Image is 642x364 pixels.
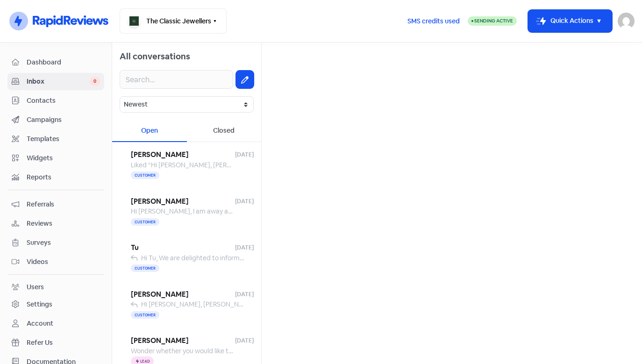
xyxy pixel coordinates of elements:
[27,219,100,228] span: Reviews
[7,315,104,332] a: Account
[7,54,104,71] a: Dashboard
[131,347,558,355] span: Wonder whether you would like to buy my jade bangle with gold and diamonds. I can share a photo a...
[7,278,104,296] a: Users
[131,218,159,226] span: Customer
[131,243,235,253] span: Tu
[7,150,104,167] a: Widgets
[7,130,104,148] a: Templates
[90,77,100,86] span: 0
[7,111,104,128] a: Campaigns
[131,196,235,207] span: [PERSON_NAME]
[7,334,104,351] a: Refer Us
[120,70,233,89] input: Search...
[120,51,190,62] span: All conversations
[27,238,100,248] span: Surveys
[131,311,159,319] span: Customer
[131,289,235,300] span: [PERSON_NAME]
[27,319,53,328] div: Account
[235,243,254,252] span: [DATE]
[7,253,104,271] a: Videos
[27,96,100,106] span: Contacts
[27,300,52,309] div: Settings
[468,15,517,27] a: Sending Active
[7,296,104,313] a: Settings
[131,207,537,215] span: Hi [PERSON_NAME], I am away at work at the moment so I will let you know when we are thinking of ...
[235,290,254,299] span: [DATE]
[131,171,159,179] span: Customer
[131,150,235,160] span: [PERSON_NAME]
[187,120,262,142] div: Closed
[407,16,460,26] span: SMS credits used
[131,335,235,346] span: [PERSON_NAME]
[27,153,100,163] span: Widgets
[528,10,612,32] button: Quick Actions
[27,57,100,67] span: Dashboard
[618,13,635,29] img: User
[140,359,150,363] span: Lead
[27,115,100,125] span: Campaigns
[235,336,254,345] span: [DATE]
[7,169,104,186] a: Reports
[120,8,227,34] button: The Classic Jewellers
[27,134,100,144] span: Templates
[27,282,44,292] div: Users
[7,196,104,213] a: Referrals
[27,200,100,209] span: Referrals
[27,338,100,348] span: Refer Us
[7,92,104,109] a: Contacts
[474,18,513,24] span: Sending Active
[603,327,633,355] iframe: chat widget
[7,234,104,251] a: Surveys
[7,73,104,90] a: Inbox 0
[131,264,159,272] span: Customer
[27,77,90,86] span: Inbox
[7,215,104,232] a: Reviews
[235,197,254,206] span: [DATE]
[112,120,187,142] div: Open
[235,150,254,159] span: [DATE]
[27,257,100,267] span: Videos
[27,172,100,182] span: Reports
[399,15,468,25] a: SMS credits used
